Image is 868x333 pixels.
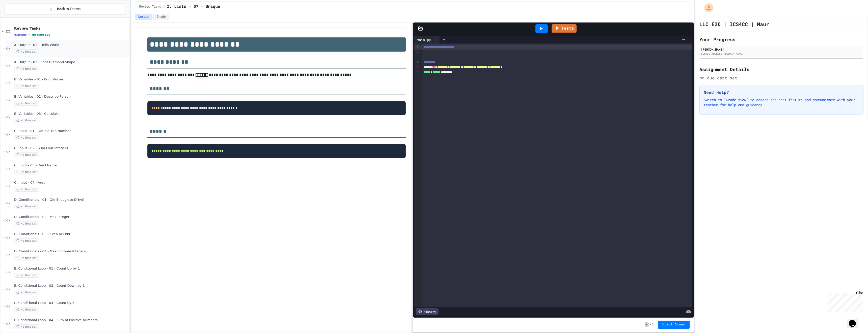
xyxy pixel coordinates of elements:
div: main.py [414,36,440,43]
div: My Account [699,2,715,14]
span: No time set [14,238,39,243]
span: C. Input - 04 - Area [14,181,128,185]
button: Grade [153,14,169,20]
span: B. Variables - 01 - Print Values [14,77,128,82]
h3: Need Help? [704,89,859,95]
button: Back to Teams [5,4,125,14]
span: No time set [14,273,39,278]
span: B. Variables - 02 - Describe Person [14,95,128,99]
span: E. Conditional Loop - 02 - Count Down by 1 [14,284,128,288]
div: 3 [414,55,419,60]
span: 1 [652,323,654,327]
span: C. Input - 01 - Double The Number [14,129,128,133]
span: No time set [14,187,39,192]
span: No time set [14,170,39,174]
span: I. Lists - 07 - Unique [167,4,220,10]
span: No time set [14,256,39,260]
span: E. Conditional Loop - 03 - Count by 5 [14,301,128,305]
div: 5 [414,65,419,70]
span: D. Conditionals - 02 - Max Integer [14,215,128,219]
h2: Assignment Details [699,66,863,73]
div: History [416,308,439,315]
span: A. Output - 02 - Print Diamond Shape [14,60,128,64]
span: No time set [14,101,39,106]
span: No time set [14,204,39,209]
span: No time set [14,66,39,71]
h2: Your Progress [699,36,863,43]
span: A. Output - 01 - Hello World [14,43,128,47]
h1: LLC E20 | ICS4CC | Maur [699,20,769,28]
span: E. Conditional Loop - 01 - Count Up by 1 [14,267,128,271]
span: - [645,322,648,327]
iframe: chat widget [847,313,863,328]
span: Review Tasks [139,5,161,9]
div: 4 [414,60,419,65]
div: [EMAIL_ADDRESS][DOMAIN_NAME] [701,52,862,56]
span: No time set [14,135,39,140]
div: [PERSON_NAME] [701,47,862,52]
span: No time set [14,324,39,329]
span: B. Variables - 03 - Calculate [14,112,128,116]
iframe: chat widget [826,291,863,312]
span: Submit Answer [662,323,686,327]
span: / [650,323,652,327]
span: Back to Teams [57,6,80,12]
button: Lesson [135,14,152,20]
span: 43 items [14,33,27,36]
div: 2 [414,50,419,55]
span: No time set [14,221,39,226]
span: No time set [14,152,39,157]
span: D. Conditionals - 03 - Even or Odd [14,232,128,236]
p: Switch to "Grade View" to access the chat feature and communicate with your teacher for help and ... [704,97,859,107]
span: C. Input - 02 - Sum Four Integers [14,146,128,150]
span: No time set [14,49,39,54]
span: No time set [32,33,50,36]
span: E. Conditional Loop - 04 - Sum of Positive Numbers [14,318,128,322]
span: No time set [14,118,39,123]
a: Tests [552,24,577,33]
button: Submit Answer [658,321,690,329]
span: • [29,33,30,37]
span: D. Conditionals - 04 - Max of Three Integers [14,249,128,254]
div: 1 [414,45,419,50]
span: C. Input - 03 - Read Name [14,163,128,168]
span: Review Tasks [14,26,128,31]
div: No due date set [699,75,863,81]
div: 6 [414,70,419,75]
div: main.py [414,37,433,42]
span: D. Conditionals - 01 - Old Enough to Drive? [14,198,128,202]
span: No time set [14,307,39,312]
span: No time set [14,84,39,88]
div: Chat with us now!Close [2,2,35,32]
span: / [163,5,165,9]
span: No time set [14,290,39,295]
